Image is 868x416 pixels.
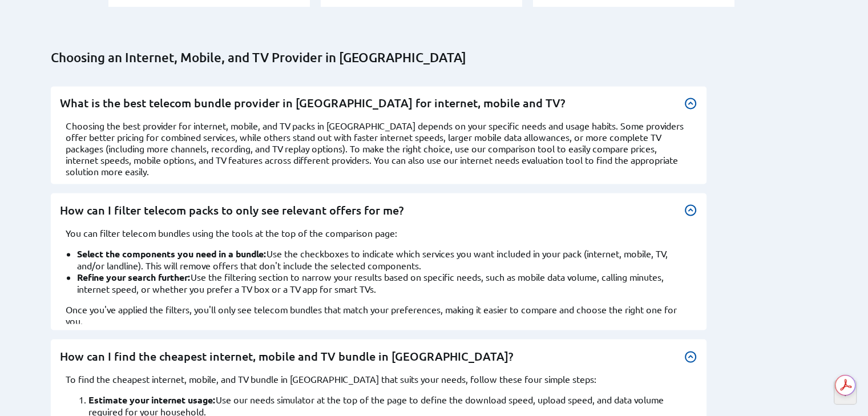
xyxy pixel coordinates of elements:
li: Use the checkboxes to indicate which services you want included in your pack (internet, mobile, T... [77,248,692,271]
p: Choosing the best provider for internet, mobile, and TV packs in [GEOGRAPHIC_DATA] depends on you... [66,120,692,177]
strong: Refine your search further: [77,271,191,283]
strong: Estimate your internet usage: [88,394,216,406]
h3: How can I filter telecom packs to only see relevant offers for me? [60,203,697,218]
h3: How can I find the cheapest internet, mobile and TV bundle in [GEOGRAPHIC_DATA]? [60,349,697,364]
p: To find the cheapest internet, mobile, and TV bundle in [GEOGRAPHIC_DATA] that suits your needs, ... [66,373,692,385]
h3: What is the best telecom bundle provider in [GEOGRAPHIC_DATA] for internet, mobile and TV? [60,95,697,111]
strong: Select the components you need in a bundle: [77,248,267,260]
h2: Choosing an Internet, Mobile, and TV Provider in [GEOGRAPHIC_DATA] [51,50,801,66]
li: Use the filtering section to narrow your results based on specific needs, such as mobile data vol... [77,271,692,294]
p: Once you've applied the filters, you'll only see telecom bundles that match your preferences, mak... [66,304,692,326]
p: You can filter telecom bundles using the tools at the top of the comparison page: [66,227,692,239]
